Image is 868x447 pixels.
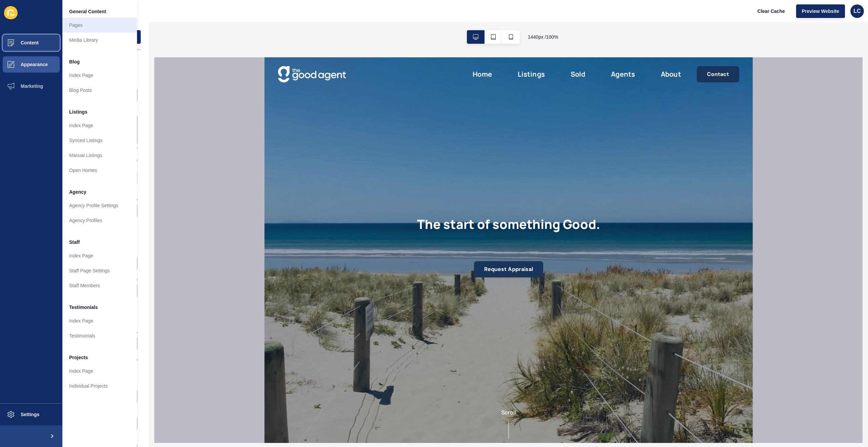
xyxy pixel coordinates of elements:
[62,163,137,178] a: Open Homes
[62,133,137,148] a: Synced Listings
[752,4,791,18] button: Clear Cache
[69,189,86,195] span: Agency
[62,313,137,328] a: Index Page
[432,9,475,25] a: Contact
[62,378,137,393] a: Individual Projects
[62,83,137,98] a: Blog Posts
[62,364,137,378] a: Index Page
[802,8,839,15] span: Preview Website
[14,7,81,27] img: The Good Agent Logo
[69,58,80,65] span: Blog
[853,8,861,15] span: LC
[62,33,137,47] a: Media Library
[393,11,420,23] a: About
[62,328,137,343] a: Testimonials
[528,34,558,40] span: 1440 px / 100 %
[343,11,374,23] a: Agents
[69,304,98,311] span: Testimonials
[62,118,137,133] a: Index Page
[69,239,80,246] span: Staff
[303,11,324,23] a: Sold
[69,354,88,361] span: Projects
[153,159,336,175] h1: The start of something Good.
[62,18,137,33] a: Pages
[62,148,137,163] a: Manual Listings
[757,8,785,15] span: Clear Cache
[210,204,279,220] a: Request Appraisal
[796,4,845,18] button: Preview Website
[62,213,137,228] a: Agency Profiles
[62,68,137,83] a: Index Page
[69,8,106,15] span: General Content
[69,109,87,115] span: Listings
[250,11,284,23] a: Listings
[62,278,137,293] a: Staff Members
[205,11,231,23] a: Home
[62,198,137,213] a: Agency Profile Settings
[62,263,137,278] a: Staff Page Settings
[62,248,137,263] a: Index Page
